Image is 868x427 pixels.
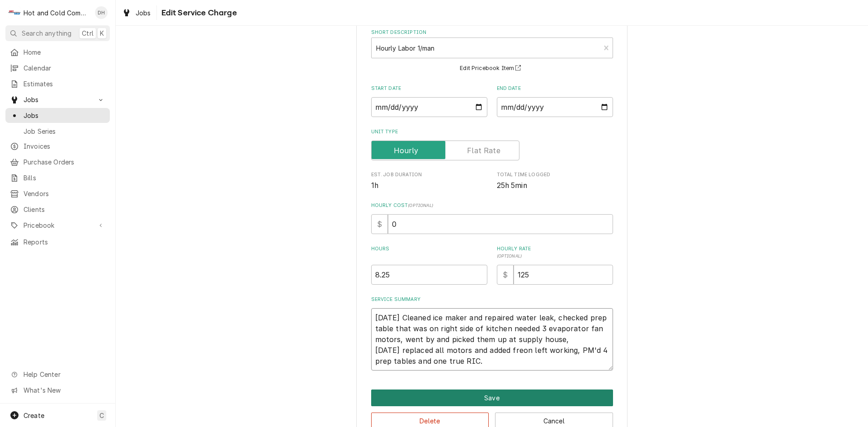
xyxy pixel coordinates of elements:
span: 1h [371,181,378,190]
span: Estimates [24,79,105,89]
span: Total Time Logged [497,171,613,178]
a: Purchase Orders [5,155,110,169]
span: K [100,28,104,38]
div: End Date [497,85,613,117]
div: Est. Job Duration [371,171,487,191]
a: Go to Pricebook [5,218,110,233]
label: End Date [497,85,613,92]
div: DH [95,6,108,19]
a: Jobs [118,5,155,20]
span: ( optional ) [497,253,522,258]
a: Reports [5,235,110,249]
span: 25h 5min [497,181,527,190]
div: Hourly Cost [371,202,613,234]
label: Start Date [371,85,487,92]
span: Edit Service Charge [159,7,237,19]
span: Invoices [24,141,105,151]
div: Daryl Harris's Avatar [95,6,108,19]
span: Reports [24,237,105,247]
span: Job Series [24,127,105,136]
textarea: [DATE] Cleaned ice maker and repaired water leak, checked prep table that was on right side of ki... [371,308,613,371]
span: Ctrl [82,28,94,38]
button: Edit Pricebook Item [458,63,525,74]
label: Hourly Cost [371,202,613,209]
div: $ [371,214,388,234]
label: Hourly Rate [497,245,613,260]
span: Est. Job Duration [371,180,487,191]
div: Hot and Cold Commercial Kitchens, Inc.'s Avatar [8,6,21,19]
a: Job Series [5,124,110,139]
span: Create [24,412,44,419]
span: ( optional ) [408,203,433,208]
a: Estimates [5,76,110,91]
button: Save [371,389,613,406]
label: Unit Type [371,128,613,136]
div: Hot and Cold Commercial Kitchens, Inc. [24,8,90,18]
span: Vendors [24,189,105,198]
span: Total Time Logged [497,180,613,191]
a: Vendors [5,186,110,201]
div: H [8,6,21,19]
a: Jobs [5,108,110,123]
span: Purchase Orders [24,157,105,167]
a: Bills [5,170,110,185]
div: Service Summary [371,296,613,371]
a: Invoices [5,139,110,154]
label: Hours [371,245,487,260]
span: What's New [24,385,104,395]
label: Short Description [371,29,613,36]
span: Jobs [24,111,105,120]
div: [object Object] [371,245,487,285]
a: Home [5,45,110,60]
div: Total Time Logged [497,171,613,191]
a: Calendar [5,61,110,75]
label: Service Summary [371,296,613,303]
span: Bills [24,173,105,183]
span: Search anything [22,28,71,38]
a: Go to Jobs [5,92,110,107]
div: Unit Type [371,128,613,160]
a: Clients [5,202,110,217]
input: yyyy-mm-dd [497,97,613,117]
span: Clients [24,205,105,214]
div: Button Group Row [371,389,613,406]
span: C [99,411,104,420]
div: Line Item Create/Update Form [371,7,613,371]
span: Home [24,47,105,57]
span: Calendar [24,63,105,73]
div: [object Object] [497,245,613,285]
a: Go to Help Center [5,367,110,382]
span: Jobs [24,95,92,104]
span: Est. Job Duration [371,171,487,178]
div: Short Description [371,29,613,74]
span: Jobs [136,8,151,18]
span: Help Center [24,370,104,379]
div: $ [497,265,514,285]
input: yyyy-mm-dd [371,97,487,117]
span: Pricebook [24,221,92,230]
div: Start Date [371,85,487,117]
a: Go to What's New [5,383,110,398]
button: Search anythingCtrlK [5,25,110,41]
